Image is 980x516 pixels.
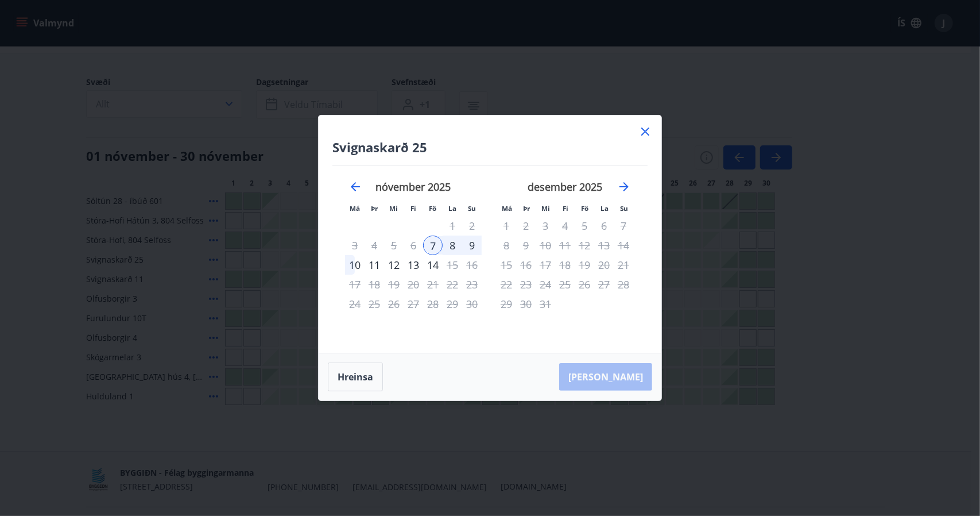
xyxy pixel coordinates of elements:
td: Not available. miðvikudagur, 5. nóvember 2025 [384,236,404,255]
td: Not available. mánudagur, 24. nóvember 2025 [345,294,365,314]
td: Not available. miðvikudagur, 24. desember 2025 [536,275,555,294]
td: Not available. sunnudagur, 7. desember 2025 [614,216,633,236]
td: Not available. sunnudagur, 14. desember 2025 [614,236,633,255]
td: Not available. miðvikudagur, 10. desember 2025 [536,236,555,255]
td: Not available. föstudagur, 5. desember 2025 [575,216,594,236]
td: Not available. þriðjudagur, 23. desember 2025 [516,275,536,294]
td: Not available. föstudagur, 28. nóvember 2025 [423,294,443,314]
td: Not available. þriðjudagur, 30. desember 2025 [516,294,536,314]
small: Fi [563,204,568,213]
small: Mi [542,204,551,213]
td: Not available. sunnudagur, 16. nóvember 2025 [462,255,482,275]
small: Þr [371,204,378,213]
td: Not available. laugardagur, 15. nóvember 2025 [443,255,462,275]
td: Not available. þriðjudagur, 18. nóvember 2025 [365,275,384,294]
div: 13 [404,255,423,275]
td: Not available. fimmtudagur, 6. nóvember 2025 [404,236,423,255]
div: Aðeins útritun í boði [423,255,443,275]
small: Fi [410,204,416,213]
td: Choose laugardagur, 8. nóvember 2025 as your check-out date. It’s available. [443,236,462,255]
td: Not available. þriðjudagur, 16. desember 2025 [516,255,536,275]
td: Choose fimmtudagur, 13. nóvember 2025 as your check-out date. It’s available. [404,255,423,275]
strong: desember 2025 [528,180,602,194]
div: 11 [365,255,384,275]
td: Not available. fimmtudagur, 4. desember 2025 [555,216,575,236]
td: Not available. þriðjudagur, 2. desember 2025 [516,216,536,236]
td: Not available. sunnudagur, 2. nóvember 2025 [462,216,482,236]
small: La [601,204,609,213]
button: Hreinsa [328,363,383,391]
td: Selected as start date. föstudagur, 7. nóvember 2025 [423,236,443,255]
h4: Svignaskarð 25 [332,138,648,156]
small: Fö [429,204,437,213]
small: Su [468,204,476,213]
div: Move backward to switch to the previous month. [348,180,362,194]
td: Not available. sunnudagur, 30. nóvember 2025 [462,294,482,314]
small: Fö [582,204,589,213]
small: Su [620,204,628,213]
td: Not available. sunnudagur, 23. nóvember 2025 [462,275,482,294]
td: Not available. laugardagur, 6. desember 2025 [594,216,614,236]
td: Not available. þriðjudagur, 9. desember 2025 [516,236,536,255]
td: Not available. mánudagur, 22. desember 2025 [497,275,516,294]
small: Má [502,204,512,213]
td: Not available. þriðjudagur, 25. nóvember 2025 [365,294,384,314]
td: Not available. fimmtudagur, 20. nóvember 2025 [404,275,423,294]
div: 12 [384,255,404,275]
td: Not available. föstudagur, 21. nóvember 2025 [423,275,443,294]
small: La [448,204,456,213]
td: Choose þriðjudagur, 11. nóvember 2025 as your check-out date. It’s available. [365,255,384,275]
td: Not available. laugardagur, 1. nóvember 2025 [443,216,462,236]
td: Not available. mánudagur, 17. nóvember 2025 [345,275,365,294]
td: Not available. mánudagur, 1. desember 2025 [497,216,516,236]
td: Choose miðvikudagur, 12. nóvember 2025 as your check-out date. It’s available. [384,255,404,275]
td: Not available. laugardagur, 27. desember 2025 [594,275,614,294]
td: Not available. sunnudagur, 28. desember 2025 [614,275,633,294]
td: Not available. sunnudagur, 21. desember 2025 [614,255,633,275]
td: Choose föstudagur, 14. nóvember 2025 as your check-out date. It’s available. [423,255,443,275]
td: Not available. laugardagur, 13. desember 2025 [594,236,614,255]
td: Not available. miðvikudagur, 17. desember 2025 [536,255,555,275]
td: Not available. þriðjudagur, 4. nóvember 2025 [365,236,384,255]
small: Má [350,204,360,213]
td: Not available. fimmtudagur, 25. desember 2025 [555,275,575,294]
td: Choose sunnudagur, 9. nóvember 2025 as your check-out date. It’s available. [462,236,482,255]
td: Choose mánudagur, 10. nóvember 2025 as your check-out date. It’s available. [345,255,365,275]
div: 10 [345,255,365,275]
td: Not available. föstudagur, 12. desember 2025 [575,236,594,255]
div: Move forward to switch to the next month. [617,180,631,194]
td: Not available. laugardagur, 20. desember 2025 [594,255,614,275]
div: 9 [462,236,482,255]
strong: nóvember 2025 [376,180,451,194]
td: Not available. mánudagur, 8. desember 2025 [497,236,516,255]
td: Not available. laugardagur, 29. nóvember 2025 [443,294,462,314]
td: Not available. föstudagur, 26. desember 2025 [575,275,594,294]
td: Not available. miðvikudagur, 3. desember 2025 [536,216,555,236]
div: Aðeins útritun í boði [516,275,536,294]
small: Mi [390,204,398,213]
td: Not available. laugardagur, 22. nóvember 2025 [443,275,462,294]
div: 7 [423,236,443,255]
td: Not available. mánudagur, 3. nóvember 2025 [345,236,365,255]
td: Not available. mánudagur, 15. desember 2025 [497,255,516,275]
td: Not available. föstudagur, 19. desember 2025 [575,255,594,275]
td: Not available. miðvikudagur, 19. nóvember 2025 [384,275,404,294]
td: Not available. miðvikudagur, 31. desember 2025 [536,294,555,314]
div: Calendar [332,165,648,339]
td: Not available. fimmtudagur, 18. desember 2025 [555,255,575,275]
div: 8 [443,236,462,255]
small: Þr [523,204,530,213]
td: Not available. fimmtudagur, 27. nóvember 2025 [404,294,423,314]
td: Not available. miðvikudagur, 26. nóvember 2025 [384,294,404,314]
td: Not available. fimmtudagur, 11. desember 2025 [555,236,575,255]
td: Not available. mánudagur, 29. desember 2025 [497,294,516,314]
